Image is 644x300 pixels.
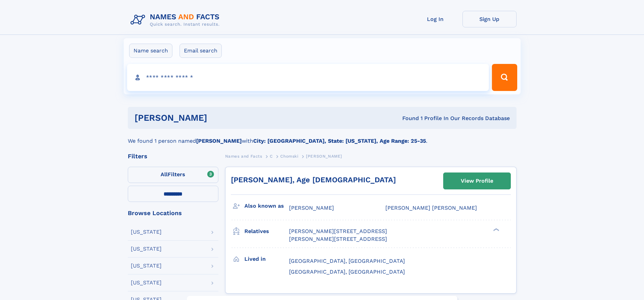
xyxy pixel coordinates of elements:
[305,115,510,122] div: Found 1 Profile In Our Records Database
[289,228,387,235] a: [PERSON_NAME][STREET_ADDRESS]
[289,258,405,264] span: [GEOGRAPHIC_DATA], [GEOGRAPHIC_DATA]
[128,153,218,159] div: Filters
[306,154,342,159] span: [PERSON_NAME]
[196,138,242,144] b: [PERSON_NAME]
[128,129,517,145] div: We found 1 person named with .
[231,176,396,184] a: [PERSON_NAME], Age [DEMOGRAPHIC_DATA]
[131,280,162,285] div: [US_STATE]
[289,269,405,275] span: [GEOGRAPHIC_DATA], [GEOGRAPHIC_DATA]
[131,229,162,235] div: [US_STATE]
[270,152,273,160] a: C
[225,152,262,160] a: Names and Facts
[180,44,222,58] label: Email search
[244,200,289,212] h3: Also known as
[492,64,517,91] button: Search Button
[385,205,477,211] span: [PERSON_NAME] [PERSON_NAME]
[128,11,225,29] img: Logo Names and Facts
[253,138,426,144] b: City: [GEOGRAPHIC_DATA], State: [US_STATE], Age Range: 25-35
[408,11,462,27] a: Log In
[289,235,387,243] a: [PERSON_NAME][STREET_ADDRESS]
[135,114,305,122] h1: [PERSON_NAME]
[444,173,510,189] a: View Profile
[289,205,334,211] span: [PERSON_NAME]
[128,210,218,216] div: Browse Locations
[161,171,168,178] span: All
[244,253,289,265] h3: Lived in
[270,154,273,159] span: C
[280,152,298,160] a: Chomski
[244,226,289,237] h3: Relatives
[129,44,172,58] label: Name search
[492,228,500,232] div: ❯
[127,64,489,91] input: search input
[461,173,493,189] div: View Profile
[131,246,162,252] div: [US_STATE]
[131,263,162,269] div: [US_STATE]
[128,167,218,183] label: Filters
[280,154,298,159] span: Chomski
[462,11,517,27] a: Sign Up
